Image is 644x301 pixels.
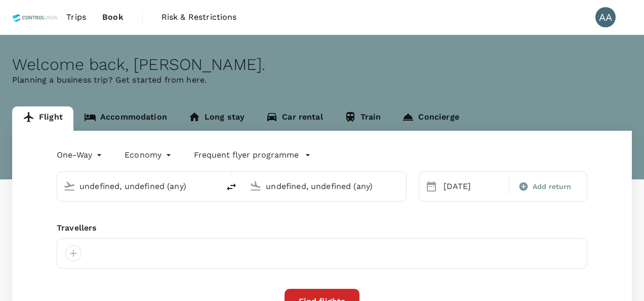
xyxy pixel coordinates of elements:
[73,106,178,131] a: Accommodation
[391,106,469,131] a: Concierge
[12,6,58,28] img: Control Union Malaysia Sdn. Bhd.
[57,147,104,163] div: One-Way
[57,222,587,234] div: Travellers
[255,106,334,131] a: Car rental
[439,176,507,197] div: [DATE]
[162,11,237,23] span: Risk & Restrictions
[178,106,255,131] a: Long stay
[194,149,311,161] button: Frequent flyer programme
[12,74,632,86] p: Planning a business trip? Get started from here.
[595,7,616,27] div: AA
[79,178,198,194] input: Depart from
[125,147,174,163] div: Economy
[66,11,86,23] span: Trips
[219,175,244,199] button: delete
[194,149,299,161] p: Frequent flyer programme
[12,55,632,74] div: Welcome back , [PERSON_NAME] .
[212,185,214,187] button: Open
[12,106,73,131] a: Flight
[266,178,384,194] input: Going to
[533,181,572,192] span: Add return
[399,185,401,187] button: Open
[102,11,124,23] span: Book
[334,106,392,131] a: Train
